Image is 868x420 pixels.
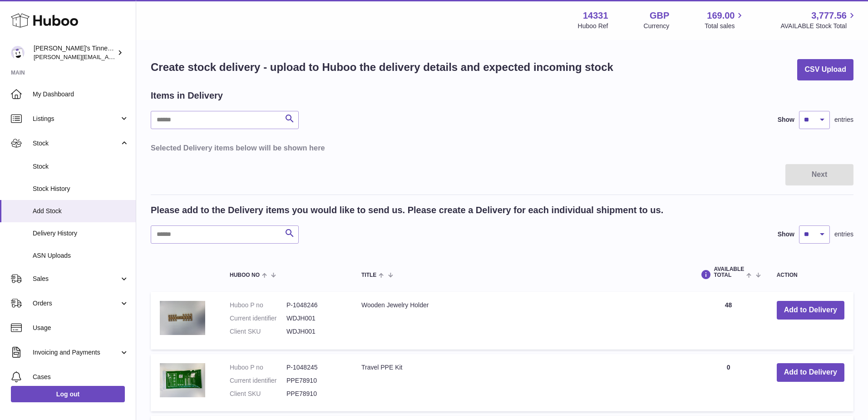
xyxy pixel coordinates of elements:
span: Usage [33,324,129,332]
strong: GBP [650,10,669,22]
span: 3,777.56 [811,10,847,22]
span: 169.00 [707,10,735,22]
span: Stock [33,139,119,148]
div: [PERSON_NAME]'s Tinned Fish Ltd [34,44,115,61]
dd: WDJH001 [286,327,343,336]
button: Add to Delivery [777,363,844,382]
span: [PERSON_NAME][EMAIL_ADDRESS][PERSON_NAME][DOMAIN_NAME] [34,53,231,60]
span: Cases [33,373,129,381]
span: Sales [33,275,119,283]
span: Listings [33,115,119,123]
a: Log out [11,386,125,402]
span: Orders [33,299,119,308]
span: ASN Uploads [33,251,129,260]
button: CSV Upload [797,59,853,80]
h2: Please add to the Delivery items you would like to send us. Please create a Delivery for each ind... [151,204,663,216]
span: My Dashboard [33,90,129,99]
span: Delivery History [33,229,129,238]
img: Travel PPE Kit [160,363,205,397]
span: Total sales [705,22,745,30]
span: entries [834,115,853,124]
dt: Current identifier [230,314,286,323]
dt: Huboo P no [230,363,286,372]
span: Stock History [33,185,129,193]
dd: P-1048246 [286,301,343,310]
td: Wooden Jewelry Holder [352,292,689,350]
dt: Client SKU [230,327,286,336]
label: Show [778,230,794,239]
td: Travel PPE Kit [352,354,689,412]
span: AVAILABLE Stock Total [780,22,857,30]
td: 0 [689,354,767,412]
dt: Huboo P no [230,301,286,310]
dd: PPE78910 [286,390,343,398]
h3: Selected Delivery items below will be shown here [151,143,853,153]
span: Title [361,272,376,278]
h1: Create stock delivery - upload to Huboo the delivery details and expected incoming stock [151,60,613,75]
strong: 14331 [583,10,608,22]
span: AVAILABLE Total [714,266,744,278]
span: Add Stock [33,207,129,215]
span: Stock [33,162,129,171]
div: Currency [644,22,670,30]
a: 3,777.56 AVAILABLE Stock Total [780,10,857,30]
span: Invoicing and Payments [33,348,119,357]
span: entries [834,230,853,239]
label: Show [778,115,794,124]
span: Huboo no [230,272,260,278]
img: Wooden Jewelry Holder [160,301,205,335]
div: Action [777,272,844,278]
button: Add to Delivery [777,301,844,320]
dd: PPE78910 [286,376,343,385]
dd: WDJH001 [286,314,343,323]
img: peter.colbert@hubbo.com [11,46,25,60]
h2: Items in Delivery [151,90,223,102]
dt: Current identifier [230,376,286,385]
div: Huboo Ref [578,22,608,30]
dt: Client SKU [230,390,286,398]
td: 48 [689,292,767,350]
a: 169.00 Total sales [705,10,745,30]
dd: P-1048245 [286,363,343,372]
